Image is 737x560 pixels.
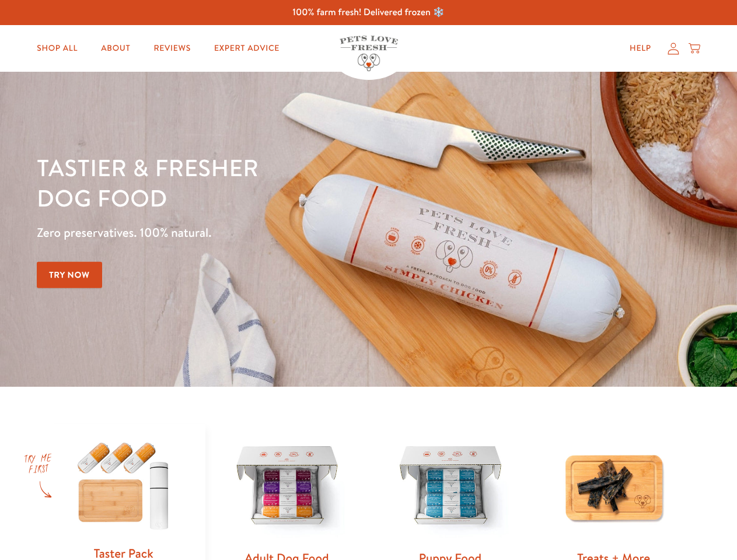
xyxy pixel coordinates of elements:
a: Shop All [27,37,87,60]
p: Zero preservatives. 100% natural. [37,222,479,243]
a: Reviews [144,37,200,60]
a: Expert Advice [205,37,289,60]
img: Pets Love Fresh [340,36,398,71]
h1: Tastier & fresher dog food [37,152,479,213]
a: Help [620,37,661,60]
a: About [92,37,139,60]
a: Try Now [37,262,102,288]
